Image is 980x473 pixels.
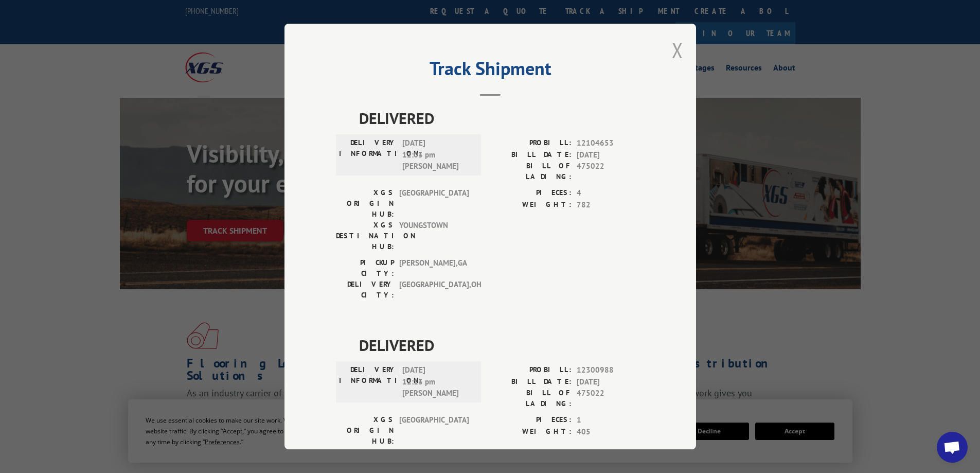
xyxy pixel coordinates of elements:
[490,376,572,388] label: BILL DATE:
[336,257,394,279] label: PICKUP CITY:
[490,426,572,438] label: WEIGHT:
[490,199,572,211] label: WEIGHT:
[399,257,469,279] span: [PERSON_NAME] , GA
[336,279,394,301] label: DELIVERY CITY:
[490,137,572,149] label: PROBILL:
[577,364,645,376] span: 12300988
[490,364,572,376] label: PROBILL:
[399,220,469,252] span: YOUNGSTOWN
[359,107,645,130] span: DELIVERED
[336,220,394,252] label: XGS DESTINATION HUB:
[577,137,645,149] span: 12104653
[672,37,683,64] button: Close modal
[577,426,645,438] span: 405
[577,414,645,426] span: 1
[399,279,469,301] span: [GEOGRAPHIC_DATA] , OH
[339,364,397,399] label: DELIVERY INFORMATION:
[402,137,472,172] span: [DATE] 12:03 pm [PERSON_NAME]
[336,187,394,220] label: XGS ORIGIN HUB:
[336,61,645,81] h2: Track Shipment
[577,187,645,199] span: 4
[490,414,572,426] label: PIECES:
[490,149,572,161] label: BILL DATE:
[399,414,469,447] span: [GEOGRAPHIC_DATA]
[577,376,645,388] span: [DATE]
[937,432,968,463] div: Open chat
[490,388,572,409] label: BILL OF LADING:
[577,149,645,161] span: [DATE]
[490,161,572,182] label: BILL OF LADING:
[577,388,645,409] span: 475022
[490,187,572,199] label: PIECES:
[339,137,397,172] label: DELIVERY INFORMATION:
[577,199,645,211] span: 782
[336,414,394,447] label: XGS ORIGIN HUB:
[402,364,472,399] span: [DATE] 12:13 pm [PERSON_NAME]
[399,187,469,220] span: [GEOGRAPHIC_DATA]
[359,334,645,357] span: DELIVERED
[577,161,645,182] span: 475022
